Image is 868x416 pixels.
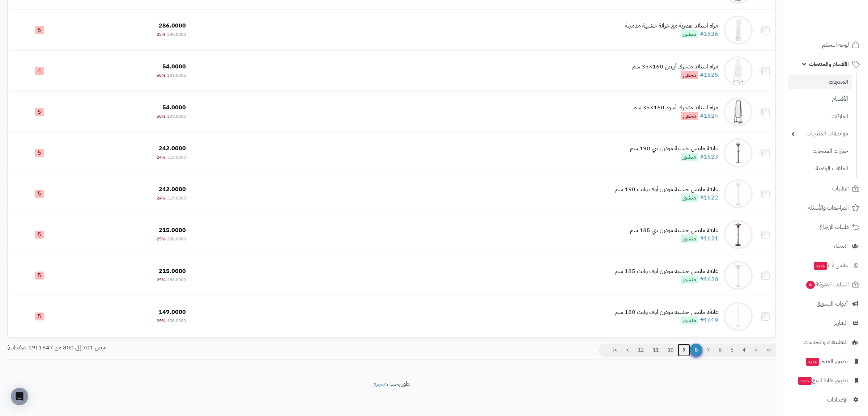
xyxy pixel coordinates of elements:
img: علاقة ملابس خشبية مودرن أوف وايت 185 سم [724,261,753,290]
a: وآتس آبجديد [788,257,864,274]
span: 25% [157,277,166,283]
span: 215.0000 [159,226,186,235]
span: 25% [157,31,166,38]
span: 8 [690,344,702,357]
span: 4 [35,67,44,75]
a: تطبيق المتجرجديد [788,353,864,370]
a: الإعدادات [788,391,864,408]
span: لوحة التحكم [822,40,849,50]
a: الطلبات [788,180,864,197]
a: تطبيق نقاط البيعجديد [788,372,864,389]
div: عرض 701 إلى 800 من 1847 (19 صفحات) [2,344,392,352]
span: جديد [806,358,819,366]
span: وآتس آب [813,260,848,270]
img: logo-2.png [819,18,861,33]
img: علاقة ملابس خشبية مودرن بني 190 سم [724,138,753,167]
span: تطبيق نقاط البيع [797,375,848,386]
a: |< [762,344,776,357]
span: 5 [35,149,44,157]
a: 9 [678,344,690,357]
span: 319.0000 [167,154,186,160]
span: الطلبات [832,184,849,194]
a: أدوات التسويق [788,295,864,312]
a: #1623 [700,152,718,161]
div: علاقة ملابس خشبية مودرن بني 190 سم [630,144,718,153]
div: مرآة استاند متحرك أسود 160×35 سم [633,104,718,112]
div: Open Intercom Messenger [11,388,28,405]
span: تطبيق المتجر [805,356,848,366]
span: 25% [157,318,166,324]
span: 286.0000 [167,277,186,283]
span: 50% [157,72,166,79]
a: طلبات الإرجاع [788,218,864,236]
span: 242.0000 [159,185,186,194]
span: 109.0000 [167,113,186,119]
span: المراجعات والأسئلة [808,203,849,213]
a: 5 [726,344,738,357]
img: مرآة استاند متحرك أسود 160×35 سم [724,97,753,126]
span: 286.0000 [159,21,186,30]
a: 11 [648,344,663,357]
a: خيارات المنتجات [788,143,852,159]
span: 24% [157,154,166,160]
a: السلات المتروكة6 [788,276,864,293]
span: 5 [35,190,44,198]
span: 5 [35,312,44,320]
span: 242.0000 [159,144,186,153]
a: مواصفات المنتجات [788,126,852,142]
a: التطبيقات والخدمات [788,333,864,351]
a: 10 [663,344,678,357]
span: جديد [798,377,812,385]
a: < [750,344,762,357]
div: علاقة ملابس خشبية مودرن بني 185 سم [630,226,718,235]
span: 109.0000 [167,72,186,79]
img: علاقة ملابس خشبية مودرن أوف وايت 190 سم [724,179,753,208]
span: 215.0000 [159,267,186,276]
a: #1619 [700,316,718,325]
div: مرآة استاند عصرية مع خزانة خشبية مدمجة [625,22,718,30]
span: 198.0000 [167,318,186,324]
span: منشور [681,194,698,202]
span: مخفي [681,112,698,120]
span: طلبات الإرجاع [820,222,849,232]
span: التقارير [834,318,848,328]
span: منشور [681,153,698,161]
span: الإعدادات [827,395,848,405]
a: الماركات [788,109,852,124]
a: >| [608,344,622,357]
a: التقارير [788,314,864,332]
span: السلات المتروكة [805,280,849,290]
span: منشور [681,316,698,324]
span: 54.0000 [162,62,186,71]
span: 6 [806,281,815,289]
span: أدوات التسويق [816,299,848,309]
a: #1620 [700,275,718,284]
a: 7 [702,344,714,357]
span: 5 [35,231,44,239]
img: مرآة استاند متحرك أبيض 160×35 سم [724,56,753,85]
a: الملفات الرقمية [788,161,852,176]
span: 149.0000 [159,308,186,316]
a: #1624 [700,112,718,120]
a: 6 [714,344,726,357]
a: 4 [738,344,750,357]
img: علاقة ملابس خشبية مودرن بني 185 سم [724,220,753,249]
a: #1621 [700,234,718,243]
span: 5 [35,26,44,34]
a: #1622 [700,193,718,202]
a: المراجعات والأسئلة [788,199,864,217]
span: 5 [35,272,44,280]
span: العملاء [834,241,848,251]
img: مرآة استاند عصرية مع خزانة خشبية مدمجة [724,16,753,45]
span: منشور [681,235,698,243]
a: المنتجات [788,75,852,89]
a: #1626 [700,30,718,38]
span: 380.0000 [167,31,186,38]
span: 25% [157,236,166,242]
div: علاقة ملابس خشبية مودرن أوف وايت 185 سم [615,267,718,276]
a: الأقسام [788,91,852,107]
span: التطبيقات والخدمات [804,337,848,347]
div: علاقة ملابس خشبية مودرن أوف وايت 180 سم [615,308,718,316]
span: 319.0000 [167,195,186,201]
span: جديد [814,262,827,270]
